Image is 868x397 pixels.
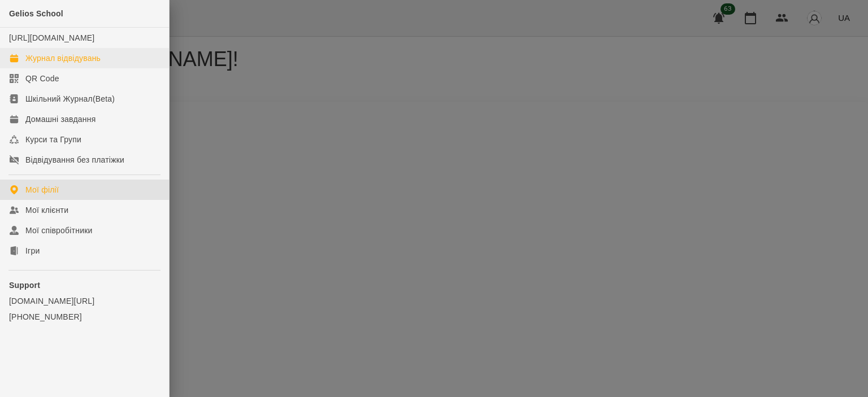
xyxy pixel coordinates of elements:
[25,93,115,104] div: Шкільний Журнал(Beta)
[25,184,59,195] div: Мої філії
[25,245,40,256] div: Ігри
[25,114,96,125] div: Домашні завдання
[25,225,93,236] div: Мої співробітники
[9,311,160,322] a: [PHONE_NUMBER]
[9,33,94,42] a: [URL][DOMAIN_NAME]
[9,295,160,307] a: [DOMAIN_NAME][URL]
[25,53,101,64] div: Журнал відвідувань
[25,204,68,216] div: Мої клієнти
[9,280,160,291] p: Support
[25,134,81,145] div: Курси та Групи
[25,73,59,84] div: QR Code
[25,154,124,165] div: Відвідування без платіжки
[9,9,63,18] span: Gelios School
